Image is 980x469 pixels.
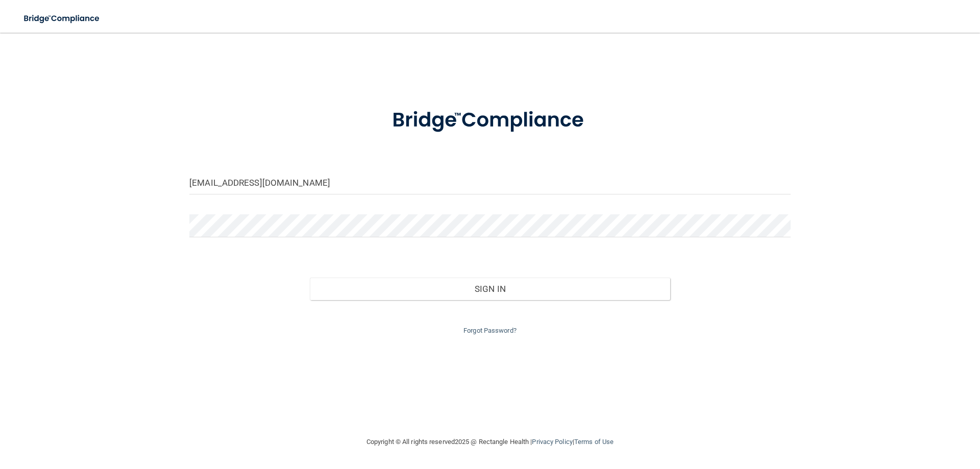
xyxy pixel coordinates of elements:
[304,426,676,458] div: Copyright © All rights reserved 2025 @ Rectangle Health | |
[532,438,572,446] a: Privacy Policy
[574,438,614,446] a: Terms of Use
[803,397,968,437] iframe: Drift Widget Chat Controller
[189,171,791,194] input: Email
[371,94,609,147] img: bridge_compliance_login_screen.278c3ca4.svg
[463,327,517,334] a: Forgot Password?
[15,8,109,29] img: bridge_compliance_login_screen.278c3ca4.svg
[310,278,671,300] button: Sign In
